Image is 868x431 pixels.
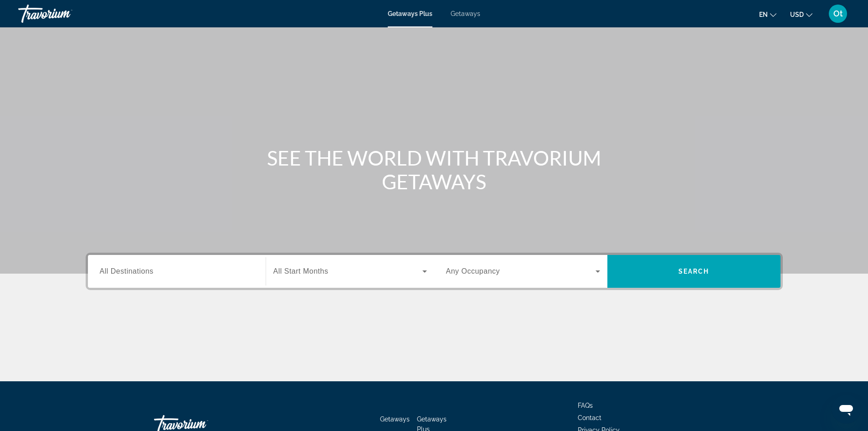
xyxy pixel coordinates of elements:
[100,267,154,275] span: All Destinations
[790,8,812,21] button: Change currency
[678,268,709,275] span: Search
[578,414,601,421] a: Contact
[451,10,480,17] a: Getaways
[833,9,843,18] span: Ot
[759,11,768,18] span: en
[446,267,500,275] span: Any Occupancy
[388,10,432,17] a: Getaways Plus
[263,146,605,193] h1: SEE THE WORLD WITH TRAVORIUM GETAWAYS
[759,8,776,21] button: Change language
[273,267,329,275] span: All Start Months
[88,255,781,288] div: Search widget
[790,11,804,18] span: USD
[18,2,109,26] a: Travorium
[578,402,593,409] a: FAQs
[607,255,781,288] button: Search
[826,4,850,23] button: User Menu
[380,415,410,423] a: Getaways
[832,395,861,424] iframe: Button to launch messaging window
